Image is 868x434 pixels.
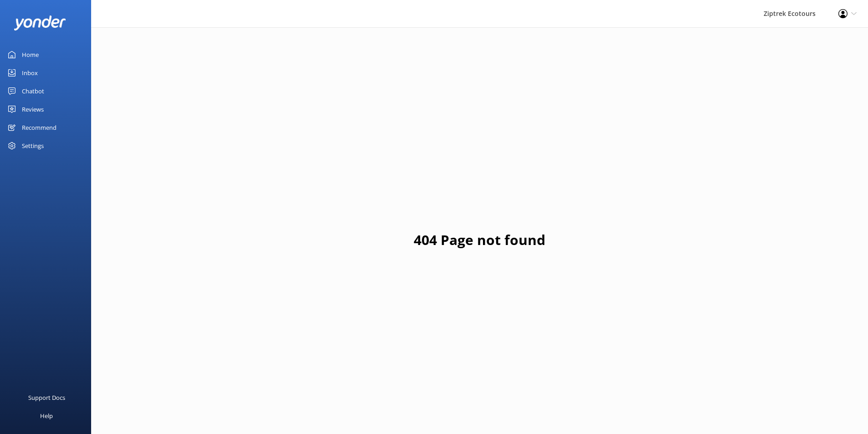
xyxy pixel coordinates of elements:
div: Reviews [22,100,44,118]
div: Inbox [22,64,38,82]
div: Help [40,407,53,425]
div: Settings [22,137,44,155]
div: Chatbot [22,82,44,100]
div: Recommend [22,118,56,137]
div: Support Docs [28,388,65,407]
img: yonder-white-logo.png [14,15,66,31]
div: Home [22,46,39,64]
h1: 404 Page not found [414,229,545,251]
